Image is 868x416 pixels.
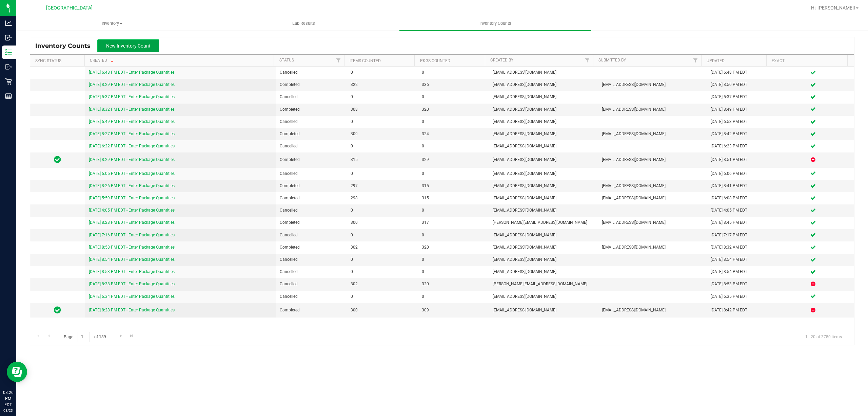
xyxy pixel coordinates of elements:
span: Cancelled [280,232,342,238]
span: Lab Results [283,20,324,26]
span: 309 [422,307,485,313]
div: [DATE] 8:32 AM EDT [711,244,768,251]
span: 0 [351,256,413,263]
span: New Inventory Count [106,43,151,49]
span: Completed [280,131,342,137]
span: 322 [351,82,413,88]
span: Cancelled [280,94,342,100]
span: 320 [422,244,485,251]
span: [EMAIL_ADDRESS][DOMAIN_NAME] [493,195,594,201]
span: [EMAIL_ADDRESS][DOMAIN_NAME] [493,69,594,76]
span: 0 [351,232,413,238]
inline-svg: Reports [5,93,12,100]
span: [EMAIL_ADDRESS][DOMAIN_NAME] [602,244,703,251]
a: [DATE] 8:26 PM EDT - Enter Package Quantities [89,183,175,188]
span: Completed [280,195,342,201]
span: [EMAIL_ADDRESS][DOMAIN_NAME] [602,307,703,313]
span: 0 [351,119,413,125]
span: [EMAIL_ADDRESS][DOMAIN_NAME] [602,131,703,137]
a: [DATE] 8:58 PM EDT - Enter Package Quantities [89,245,175,250]
a: [DATE] 6:22 PM EDT - Enter Package Quantities [89,144,175,148]
span: 1 - 20 of 3780 items [800,332,847,342]
span: [PERSON_NAME][EMAIL_ADDRESS][DOMAIN_NAME] [493,219,594,226]
iframe: Resource center [7,362,27,382]
span: Cancelled [280,293,342,300]
div: [DATE] 6:48 PM EDT [711,69,768,76]
inline-svg: Inbound [5,34,12,41]
a: Updated [707,58,725,63]
span: 320 [422,281,485,287]
span: [EMAIL_ADDRESS][DOMAIN_NAME] [493,307,594,313]
a: Pkgs Counted [420,58,450,63]
span: [EMAIL_ADDRESS][DOMAIN_NAME] [493,131,594,137]
inline-svg: Retail [5,78,12,85]
div: [DATE] 8:54 PM EDT [711,256,768,263]
div: [DATE] 8:53 PM EDT [711,281,768,287]
span: 0 [422,170,485,177]
span: 0 [422,143,485,149]
a: Submitted By [598,58,626,62]
span: Inventory Counts [470,20,520,26]
p: 08/23 [3,408,13,413]
div: [DATE] 8:45 PM EDT [711,219,768,226]
div: [DATE] 8:49 PM EDT [711,106,768,113]
a: Filter [582,55,593,66]
a: Status [279,58,294,62]
span: [EMAIL_ADDRESS][DOMAIN_NAME] [493,269,594,275]
span: [EMAIL_ADDRESS][DOMAIN_NAME] [602,183,703,189]
span: [EMAIL_ADDRESS][DOMAIN_NAME] [493,256,594,263]
a: [DATE] 8:32 PM EDT - Enter Package Quantities [89,107,175,112]
a: Inventory [16,16,208,31]
a: [DATE] 7:16 PM EDT - Enter Package Quantities [89,233,175,237]
div: [DATE] 6:35 PM EDT [711,293,768,300]
span: 0 [351,207,413,214]
span: 302 [351,281,413,287]
a: Sync Status [35,58,61,63]
div: [DATE] 8:51 PM EDT [711,157,768,163]
div: [DATE] 8:50 PM EDT [711,82,768,88]
span: 317 [422,219,485,226]
span: Completed [280,82,342,88]
span: Inventory Counts [35,42,97,50]
div: [DATE] 8:42 PM EDT [711,307,768,313]
span: 0 [422,293,485,300]
span: [EMAIL_ADDRESS][DOMAIN_NAME] [493,106,594,113]
span: 315 [351,157,413,163]
span: [EMAIL_ADDRESS][DOMAIN_NAME] [493,143,594,149]
span: [EMAIL_ADDRESS][DOMAIN_NAME] [493,293,594,300]
a: [DATE] 8:54 PM EDT - Enter Package Quantities [89,257,175,262]
span: Hi, [PERSON_NAME]! [811,5,855,11]
span: 302 [351,244,413,251]
span: Page of 189 [58,332,112,342]
span: 0 [351,293,413,300]
span: [EMAIL_ADDRESS][DOMAIN_NAME] [493,207,594,214]
p: 08:26 PM EDT [3,390,13,408]
inline-svg: Outbound [5,64,12,70]
span: [EMAIL_ADDRESS][DOMAIN_NAME] [493,170,594,177]
span: 309 [351,131,413,137]
div: [DATE] 6:23 PM EDT [711,143,768,149]
span: [EMAIL_ADDRESS][DOMAIN_NAME] [493,94,594,100]
span: 336 [422,82,485,88]
span: [EMAIL_ADDRESS][DOMAIN_NAME] [602,219,703,226]
a: [DATE] 6:49 PM EDT - Enter Package Quantities [89,119,175,124]
th: Exact [766,55,847,67]
a: [DATE] 5:59 PM EDT - Enter Package Quantities [89,196,175,200]
span: 324 [422,131,485,137]
span: Cancelled [280,207,342,214]
div: [DATE] 8:42 PM EDT [711,131,768,137]
a: [DATE] 8:27 PM EDT - Enter Package Quantities [89,131,175,136]
a: [DATE] 5:37 PM EDT - Enter Package Quantities [89,94,175,99]
span: Completed [280,106,342,113]
span: Completed [280,307,342,313]
span: [GEOGRAPHIC_DATA] [46,5,93,11]
span: 0 [351,269,413,275]
div: [DATE] 7:17 PM EDT [711,232,768,238]
span: [EMAIL_ADDRESS][DOMAIN_NAME] [602,195,703,201]
a: [DATE] 6:34 PM EDT - Enter Package Quantities [89,294,175,299]
a: [DATE] 8:38 PM EDT - Enter Package Quantities [89,282,175,286]
inline-svg: Analytics [5,20,12,26]
a: [DATE] 8:28 PM EDT - Enter Package Quantities [89,220,175,225]
span: 329 [422,157,485,163]
span: 0 [422,119,485,125]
